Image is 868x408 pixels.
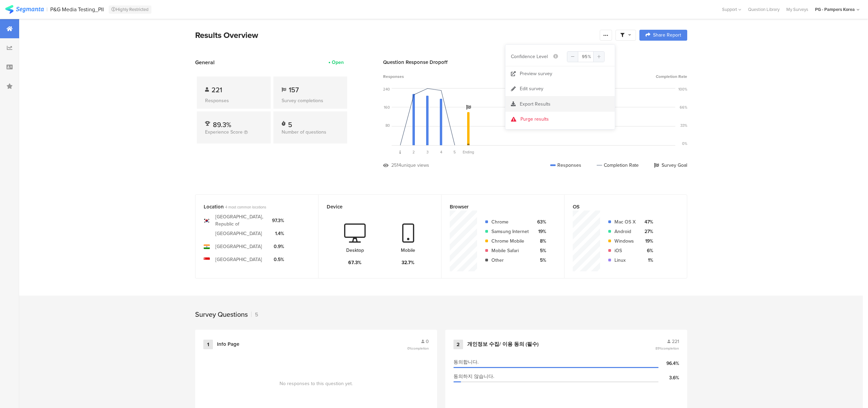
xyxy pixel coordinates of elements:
[215,230,262,237] div: [GEOGRAPHIC_DATA]
[641,218,653,226] div: 47%
[401,247,415,254] div: Mobile
[641,257,653,264] div: 1%
[662,346,679,351] span: completion
[205,128,243,136] span: Experience Score
[534,247,546,254] div: 5%
[659,360,679,367] div: 96.4%
[348,259,362,266] div: 67.3%
[614,218,636,226] div: Mac OS X
[614,228,636,235] div: Android
[412,346,429,351] span: completion
[453,149,456,155] span: 5
[466,105,471,110] i: Survey Goal
[289,85,299,95] span: 157
[385,123,390,128] div: 80
[567,51,605,62] input: Confidence Level
[215,256,262,263] div: [GEOGRAPHIC_DATA]
[453,358,478,366] span: 동의합니다.
[614,257,636,264] div: Linux
[5,5,44,14] img: segmanta logo
[50,6,104,13] div: P&G Media Testing_PII
[659,374,679,381] div: 3.6%
[505,66,615,81] a: Preview survey
[383,58,687,66] div: Question Response Dropoff
[722,4,741,15] div: Support
[573,203,667,210] div: OS
[215,213,267,228] div: [GEOGRAPHIC_DATA], Republic of
[680,105,687,110] div: 66%
[641,247,653,254] div: 6%
[653,33,681,38] span: Share Report
[491,228,529,235] div: Samsung Internet
[680,123,687,128] div: 33%
[407,346,429,351] span: 0%
[491,237,529,245] div: Chrome Mobile
[282,128,326,136] span: Number of questions
[672,338,679,345] span: 221
[745,6,783,13] a: Question Library
[550,162,581,169] div: Responses
[467,341,539,348] div: 개인정보 수집/ 이용 동의 (필수)
[588,53,591,60] span: %
[391,162,401,169] div: 2514
[204,203,299,210] div: Location
[426,149,429,155] span: 3
[332,59,344,66] div: Open
[641,228,653,235] div: 27%
[280,380,353,387] span: No responses to this question yet.
[384,105,390,110] div: 160
[426,338,429,345] span: 0
[491,247,529,254] div: Mobile Safari
[453,373,494,380] span: 동의하지 않습니다.
[288,120,292,126] div: 5
[641,237,653,245] div: 19%
[402,259,415,266] div: 32.7%
[614,247,636,254] div: iOS
[520,116,549,123] div: Purge results
[453,340,463,349] div: 2
[109,5,151,14] div: Highly Restricted
[272,230,284,237] div: 1.4%
[520,70,552,77] div: Preview survey
[215,243,262,250] div: [GEOGRAPHIC_DATA]
[534,237,546,245] div: 8%
[656,73,687,80] span: Completion Rate
[401,162,429,169] div: unique views
[412,149,415,155] span: 2
[346,247,364,254] div: Desktop
[450,203,545,210] div: Browser
[682,141,687,146] div: 0%
[195,58,215,66] span: General
[597,162,639,169] div: Completion Rate
[511,53,548,60] span: Confidence Level
[213,120,231,130] span: 89.3%
[383,73,404,80] span: Responses
[282,97,339,104] div: Survey completions
[195,309,248,319] div: Survey Questions
[46,5,48,13] div: |
[491,257,529,264] div: Other
[217,341,239,348] div: Info Page
[383,86,390,92] div: 240
[272,256,284,263] div: 0.5%
[534,257,546,264] div: 5%
[327,203,422,210] div: Device
[655,346,679,351] span: 89%
[203,340,213,349] div: 1
[815,6,855,13] div: PG - Pampers Korea
[520,85,543,92] div: Edit survey
[462,149,475,155] div: Ending
[520,100,551,108] span: Export Results
[491,218,529,226] div: Chrome
[272,243,284,250] div: 0.9%
[225,204,266,210] span: 4 most common locations
[783,6,812,13] a: My Surveys
[654,162,687,169] div: Survey Goal
[505,81,615,96] a: Edit survey
[212,85,222,95] span: 221
[534,218,546,226] div: 63%
[534,228,546,235] div: 19%
[205,97,262,104] div: Responses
